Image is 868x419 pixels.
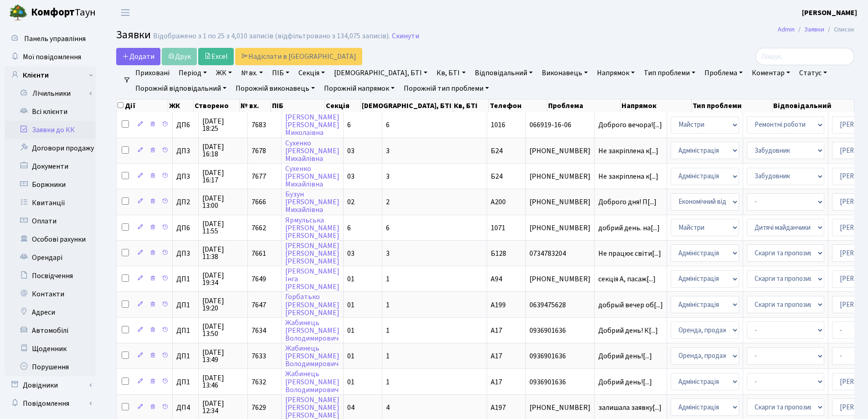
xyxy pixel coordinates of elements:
[202,169,244,184] span: [DATE] 16:17
[5,139,96,157] a: Договори продажу
[5,267,96,285] a: Посвідчення
[598,351,652,361] span: Добрий день![...]
[5,340,96,358] a: Щоденник
[529,352,591,360] span: 0936901636
[347,403,354,413] span: 04
[285,292,339,318] a: Горбатько[PERSON_NAME][PERSON_NAME]
[529,301,591,309] span: 0639475628
[5,48,96,66] a: Мої повідомлення
[295,65,329,81] a: Секція
[232,81,318,96] a: Порожній виконавець
[824,25,854,35] li: Список
[598,326,658,336] span: Добрий день! К[...]
[5,376,96,394] a: Довідники
[598,120,662,130] span: Доброго вечора![...]
[5,358,96,376] a: Порушення
[10,84,96,103] a: Лічильники
[701,65,746,81] a: Проблема
[5,30,96,48] a: Панель управління
[598,274,656,284] span: секція А, пасаж[...]
[529,121,591,129] span: 066919-16-06
[268,65,293,81] a: ПІБ
[285,164,339,189] a: Сухенко[PERSON_NAME]Михайлівна
[802,7,857,18] a: [PERSON_NAME]
[202,374,244,389] span: [DATE] 13:46
[778,25,795,34] a: Admin
[386,248,390,259] span: 3
[593,65,638,81] a: Напрямок
[116,48,160,65] a: Додати
[529,173,591,180] span: [PHONE_NUMBER]
[347,146,354,156] span: 03
[285,343,339,369] a: Жабинець[PERSON_NAME]Володимирович
[347,171,354,181] span: 03
[24,34,86,44] span: Панель управління
[804,25,824,34] a: Заявки
[347,377,354,387] span: 01
[252,351,266,361] span: 7633
[347,300,354,310] span: 01
[176,173,195,180] span: ДП3
[347,248,354,259] span: 03
[176,121,195,129] span: ДП6
[755,48,854,65] input: Пошук...
[386,274,390,284] span: 1
[598,223,660,233] span: добрий день. на[...]
[168,99,194,112] th: ЖК
[285,241,339,266] a: [PERSON_NAME][PERSON_NAME][PERSON_NAME]
[252,146,266,156] span: 7678
[386,326,390,336] span: 1
[31,5,96,21] span: Таун
[202,297,244,312] span: [DATE] 19:20
[252,171,266,181] span: 7677
[347,120,351,130] span: 6
[202,246,244,260] span: [DATE] 11:38
[176,404,195,411] span: ДП4
[5,176,96,194] a: Боржники
[117,99,168,112] th: Дії
[529,147,591,155] span: [PHONE_NUMBER]
[347,274,354,284] span: 01
[285,215,339,241] a: Ярмульська[PERSON_NAME][PERSON_NAME]
[529,327,591,334] span: 0936901636
[252,377,266,387] span: 7632
[285,112,339,138] a: [PERSON_NAME][PERSON_NAME]Миколаївна
[176,301,195,309] span: ДП1
[386,197,390,207] span: 2
[386,120,390,130] span: 6
[5,66,96,84] a: Клієнти
[202,118,244,132] span: [DATE] 18:25
[547,99,621,112] th: Проблема
[285,266,339,292] a: [PERSON_NAME]Інга[PERSON_NAME]
[5,121,96,139] a: Заявки до КК
[176,147,195,155] span: ДП3
[491,248,506,259] span: Б128
[202,400,244,414] span: [DATE] 12:34
[347,326,354,336] span: 01
[5,285,96,303] a: Контакти
[692,99,772,112] th: Тип проблеми
[202,143,244,158] span: [DATE] 16:18
[491,197,506,207] span: А200
[598,248,661,259] span: Не працює світи[...]
[491,223,505,233] span: 1071
[529,404,591,411] span: [PHONE_NUMBER]
[176,352,195,360] span: ДП1
[5,194,96,212] a: Квитанції
[285,318,339,343] a: Жабинець[PERSON_NAME]Володимирович
[386,300,390,310] span: 1
[114,5,137,20] button: Переключити навігацію
[598,300,663,310] span: добрый вечер об[...]
[491,351,502,361] span: А17
[240,99,272,112] th: № вх.
[491,326,502,336] span: А17
[347,197,354,207] span: 02
[491,146,503,156] span: Б24
[598,377,652,387] span: Добрий день![...]
[5,157,96,176] a: Документи
[252,326,266,336] span: 7634
[31,5,75,20] b: Комфорт
[347,223,351,233] span: 6
[202,349,244,363] span: [DATE] 13:49
[491,403,506,413] span: А197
